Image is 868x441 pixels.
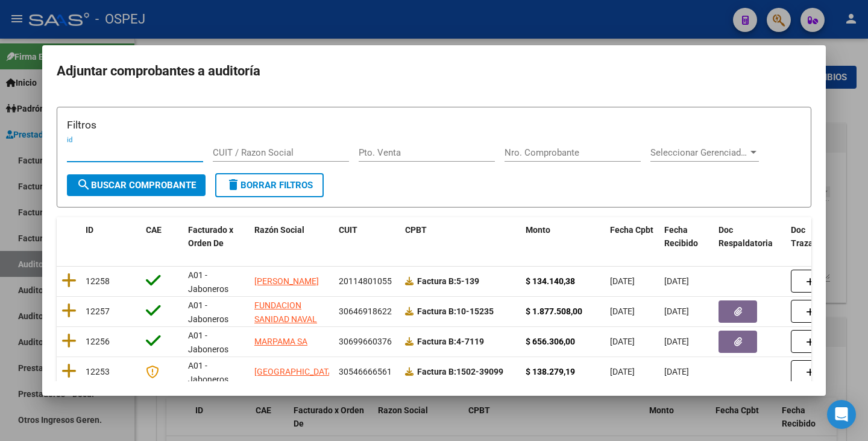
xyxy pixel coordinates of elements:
[254,225,304,235] span: Razón Social
[605,217,659,257] datatable-header-cell: Fecha Cpbt
[57,60,811,83] h2: Adjuntar comprobantes a auditoría
[188,225,233,249] span: Facturado x Orden De
[86,276,110,286] span: 12258
[526,225,550,235] span: Monto
[339,306,392,316] span: 30646918622
[659,217,714,257] datatable-header-cell: Fecha Recibido
[610,225,653,235] span: Fecha Cpbt
[254,276,319,286] span: [PERSON_NAME]
[254,300,317,338] span: FUNDACION SANIDAD NAVAL ARGENTINA
[77,180,196,191] span: Buscar Comprobante
[400,217,521,257] datatable-header-cell: CPBT
[664,276,689,286] span: [DATE]
[339,276,392,286] span: 20114801055
[183,217,250,257] datatable-header-cell: Facturado x Orden De
[526,276,575,286] strong: $ 134.140,38
[526,337,575,346] strong: $ 656.306,00
[664,225,698,249] span: Fecha Recibido
[81,217,141,257] datatable-header-cell: ID
[339,367,392,376] span: 30546666561
[254,337,307,346] span: MARPAMA SA
[250,217,334,257] datatable-header-cell: Razón Social
[188,331,228,354] span: A01 - Jaboneros
[610,276,635,286] span: [DATE]
[188,300,228,324] span: A01 - Jaboneros
[226,177,241,192] mat-icon: delete
[405,225,427,235] span: CPBT
[417,306,494,316] strong: 10-15235
[719,225,773,249] span: Doc Respaldatoria
[417,276,479,286] strong: 5-139
[188,270,228,294] span: A01 - Jaboneros
[254,367,336,376] span: [GEOGRAPHIC_DATA]
[791,225,840,249] span: Doc Trazabilidad
[188,361,228,384] span: A01 - Jaboneros
[664,367,689,376] span: [DATE]
[526,367,575,376] strong: $ 138.279,19
[215,173,324,197] button: Borrar Filtros
[650,147,748,158] span: Seleccionar Gerenciador
[786,217,858,257] datatable-header-cell: Doc Trazabilidad
[714,217,786,257] datatable-header-cell: Doc Respaldatoria
[417,337,456,346] span: Factura B:
[610,337,635,346] span: [DATE]
[827,400,856,429] div: Open Intercom Messenger
[610,367,635,376] span: [DATE]
[67,117,801,133] h3: Filtros
[86,225,93,235] span: ID
[86,337,110,346] span: 12256
[417,306,456,316] span: Factura B:
[417,367,456,376] span: Factura B:
[417,276,456,286] span: Factura B:
[664,306,689,316] span: [DATE]
[610,306,635,316] span: [DATE]
[141,217,183,257] datatable-header-cell: CAE
[334,217,400,257] datatable-header-cell: CUIT
[339,225,357,235] span: CUIT
[146,225,162,235] span: CAE
[521,217,605,257] datatable-header-cell: Monto
[67,174,206,196] button: Buscar Comprobante
[86,306,110,316] span: 12257
[226,180,313,191] span: Borrar Filtros
[526,306,582,316] strong: $ 1.877.508,00
[417,337,484,346] strong: 4-7119
[339,337,392,346] span: 30699660376
[77,177,91,192] mat-icon: search
[664,337,689,346] span: [DATE]
[86,367,110,376] span: 12253
[417,367,503,376] strong: 1502-39099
